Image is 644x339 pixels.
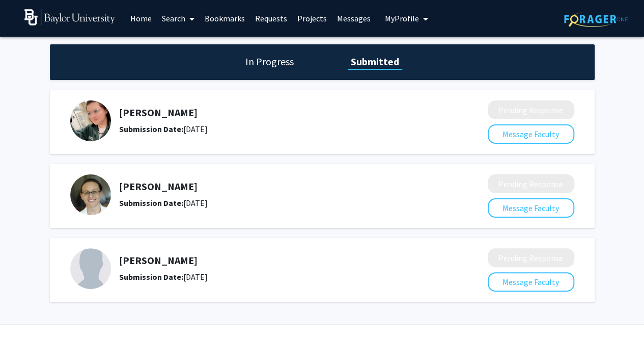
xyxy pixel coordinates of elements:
[488,248,574,267] button: Pending Response
[119,107,434,119] h5: [PERSON_NAME]
[119,254,434,267] h5: [PERSON_NAME]
[292,1,332,36] a: Projects
[488,203,574,213] a: Message Faculty
[8,293,43,331] iframe: Chat
[332,1,376,36] a: Messages
[488,100,574,119] button: Pending Response
[125,1,157,36] a: Home
[119,180,434,193] h5: [PERSON_NAME]
[157,1,200,36] a: Search
[24,9,116,25] img: Baylor University Logo
[488,198,574,218] button: Message Faculty
[70,100,111,141] img: Profile Picture
[119,124,183,134] b: Submission Date:
[385,13,419,23] span: My Profile
[488,277,574,287] a: Message Faculty
[488,174,574,193] button: Pending Response
[119,197,434,209] div: [DATE]
[250,1,292,36] a: Requests
[119,198,183,208] b: Submission Date:
[70,248,111,289] img: Profile Picture
[119,271,434,283] div: [DATE]
[488,272,574,292] button: Message Faculty
[119,123,434,135] div: [DATE]
[348,55,402,69] h1: Submitted
[564,11,628,27] img: ForagerOne Logo
[488,129,574,139] a: Message Faculty
[488,124,574,144] button: Message Faculty
[242,55,297,69] h1: In Progress
[119,272,183,282] b: Submission Date:
[70,174,111,215] img: Profile Picture
[200,1,250,36] a: Bookmarks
